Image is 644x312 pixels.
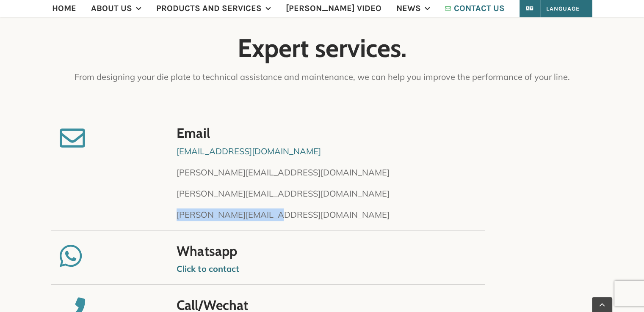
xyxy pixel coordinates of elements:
[177,126,584,140] h3: Email
[532,5,580,12] span: Language
[396,4,421,13] span: NEWS
[177,166,584,179] p: [PERSON_NAME][EMAIL_ADDRESS][DOMAIN_NAME]
[91,4,132,13] span: ABOUT US
[51,34,593,62] h2: Expert services.
[177,244,584,258] h3: Whatsapp
[52,4,76,13] span: HOME
[177,187,584,200] p: [PERSON_NAME][EMAIL_ADDRESS][DOMAIN_NAME]
[177,263,239,274] a: Click to contact
[286,4,381,13] span: [PERSON_NAME] VIDEO
[51,71,593,83] p: From designing your die plate to technical assistance and maintenance, we can help you improve th...
[177,146,321,156] a: [EMAIL_ADDRESS][DOMAIN_NAME]
[156,4,262,13] span: PRODUCTS AND SERVICES
[177,208,584,221] p: [PERSON_NAME][EMAIL_ADDRESS][DOMAIN_NAME]
[454,4,505,13] span: CONTACT US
